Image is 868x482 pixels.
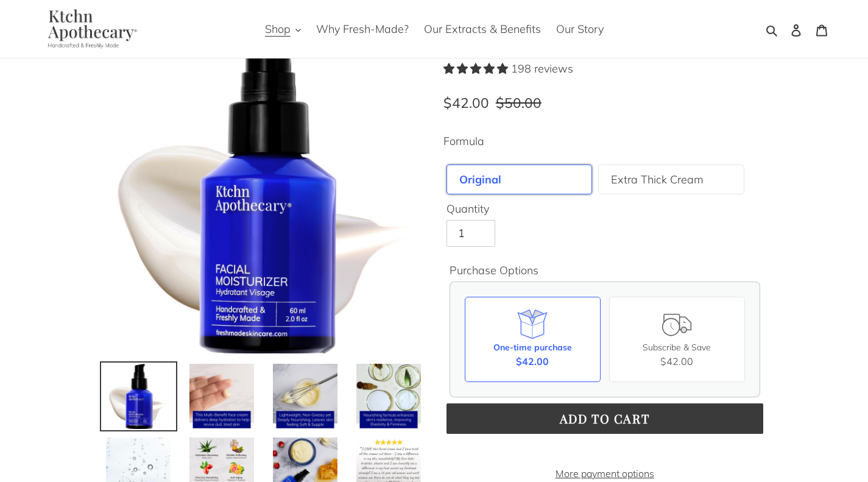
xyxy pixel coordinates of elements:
[550,19,610,39] a: Our Story
[272,363,339,430] img: Load image into Gallery viewer, Facial Moisturizer
[511,62,573,76] span: 198 reviews
[102,30,425,353] img: Facial Moisturizer
[446,200,763,217] label: Quantity
[105,363,172,430] img: Load image into Gallery viewer, Facial Moisturizer
[643,342,711,353] span: Subscribe & Save
[496,94,542,112] s: $50.00
[418,19,547,39] a: Our Extracts & Benefits
[660,355,693,367] span: $42.00
[355,363,423,430] img: Load image into Gallery viewer, Facial Moisturizer
[443,94,489,112] span: $42.00
[446,466,763,481] a: More payment options
[265,22,291,37] span: Shop
[446,403,763,434] button: Add to cart
[560,410,650,427] span: Add to cart
[424,22,541,37] span: Our Extracts & Benefits
[34,9,146,49] img: Ktchn Apothecary
[450,262,538,278] legend: Purchase Options
[310,19,415,39] a: Why Fresh-Made?
[443,62,511,76] span: 4.83 stars
[259,19,307,39] button: Shop
[459,171,501,188] label: Original
[316,22,409,37] span: Why Fresh-Made?
[443,133,766,149] label: Formula
[611,171,704,188] label: Extra Thick Cream
[556,22,604,37] span: Our Story
[188,363,256,430] img: Load image into Gallery viewer, Facial Moisturizer
[493,341,572,354] div: One-time purchase
[516,354,549,369] span: $42.00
